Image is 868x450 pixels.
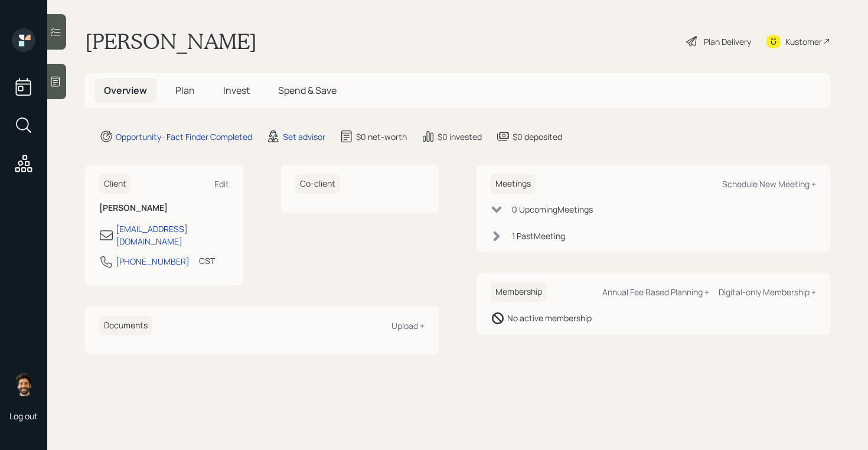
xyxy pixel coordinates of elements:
[719,286,816,298] div: Digital-only Membership +
[214,178,229,190] div: Edit
[12,373,35,396] img: eric-schwartz-headshot.png
[278,84,337,97] span: Spend & Save
[85,28,257,54] h1: [PERSON_NAME]
[602,286,709,298] div: Annual Fee Based Planning +
[512,203,593,216] div: 0 Upcoming Meeting s
[513,131,562,143] div: $0 deposited
[512,230,565,242] div: 1 Past Meeting
[722,178,816,190] div: Schedule New Meeting +
[116,223,229,247] div: [EMAIL_ADDRESS][DOMAIN_NAME]
[785,35,822,48] div: Kustomer
[283,131,325,143] div: Set advisor
[99,316,152,335] h6: Documents
[356,131,407,143] div: $0 net-worth
[295,174,340,194] h6: Co-client
[104,84,147,97] span: Overview
[491,174,536,194] h6: Meetings
[438,131,482,143] div: $0 invested
[223,84,250,97] span: Invest
[9,410,38,422] div: Log out
[99,174,131,194] h6: Client
[507,312,592,324] div: No active membership
[116,255,190,268] div: [PHONE_NUMBER]
[704,35,751,48] div: Plan Delivery
[491,282,547,302] h6: Membership
[99,203,229,213] h6: [PERSON_NAME]
[175,84,195,97] span: Plan
[391,320,425,331] div: Upload +
[199,255,215,267] div: CST
[116,131,252,143] div: Opportunity · Fact Finder Completed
